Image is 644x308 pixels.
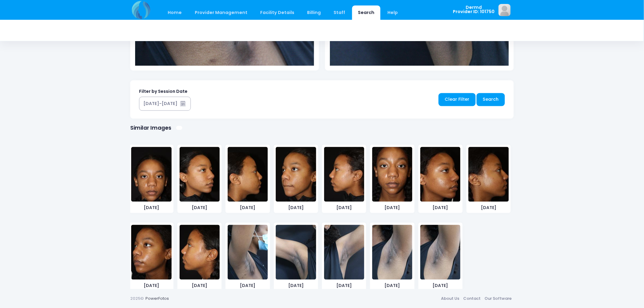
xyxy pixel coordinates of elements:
[143,100,177,107] div: [DATE]-[DATE]
[131,147,171,202] img: image
[162,5,188,20] a: Home
[189,5,253,20] a: Provider Management
[328,5,351,20] a: Staff
[477,93,505,106] a: Search
[139,88,187,95] label: Filter by Session Date
[324,225,364,280] img: image
[276,225,316,280] img: image
[180,147,220,202] img: image
[228,205,268,211] span: [DATE]
[130,125,171,131] h1: Similar Images
[228,225,268,280] img: image
[453,5,495,14] span: Dermd Provider ID: 101750
[276,147,316,202] img: image
[439,293,461,304] a: About Us
[352,5,380,20] a: Search
[420,225,460,280] img: image
[324,205,364,211] span: [DATE]
[382,5,404,20] a: Help
[461,293,483,304] a: Contact
[276,205,316,211] span: [DATE]
[145,296,169,302] a: PowerFotos
[324,147,364,202] img: image
[131,225,171,280] img: image
[420,283,460,289] span: [DATE]
[228,147,268,202] img: image
[372,205,412,211] span: [DATE]
[372,225,412,280] img: image
[180,205,220,211] span: [DATE]
[228,283,268,289] span: [DATE]
[254,5,300,20] a: Facility Details
[324,283,364,289] span: [DATE]
[180,283,220,289] span: [DATE]
[301,5,327,20] a: Billing
[468,205,509,211] span: [DATE]
[372,283,412,289] span: [DATE]
[372,147,412,202] img: image
[483,293,514,304] a: Our Software
[276,283,316,289] span: [DATE]
[420,205,460,211] span: [DATE]
[468,147,509,202] img: image
[420,147,460,202] img: image
[131,205,171,211] span: [DATE]
[439,93,476,106] a: Clear Filter
[131,283,171,289] span: [DATE]
[130,296,144,302] span: 2025©
[180,225,220,280] img: image
[499,4,511,16] img: image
